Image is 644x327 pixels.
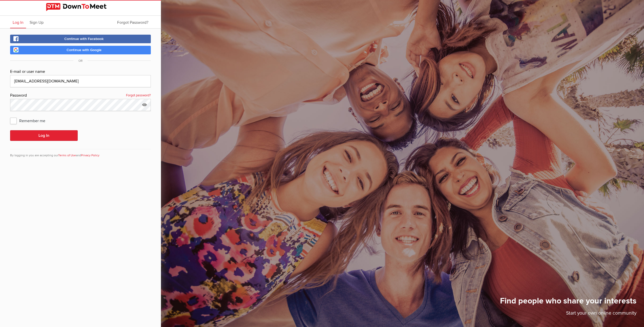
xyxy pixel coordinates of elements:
a: Sign Up [27,16,46,28]
div: By logging in you are accepting our and [10,149,151,158]
button: Log In [10,130,78,141]
span: Log In [13,20,24,25]
a: Forgot password? [126,92,151,99]
a: Privacy Policy [81,154,99,157]
a: Log In [10,16,26,28]
a: Forgot Password? [115,16,151,28]
span: Continue with Google [67,48,101,52]
p: Start your own online community [500,310,636,319]
input: Email@address.com [10,75,151,87]
span: Continue with Facebook [64,37,104,41]
span: Sign Up [30,20,44,25]
span: OR [73,59,88,63]
div: E-mail or user name [10,69,151,75]
a: Terms of Use [58,154,76,157]
div: Password [10,92,151,99]
img: DownToMeet [46,3,115,11]
span: Forgot Password? [117,20,148,25]
a: Continue with Google [10,46,151,54]
h1: Find people who share your interests [500,296,636,310]
span: Remember me [10,116,50,125]
a: Continue with Facebook [10,35,151,43]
